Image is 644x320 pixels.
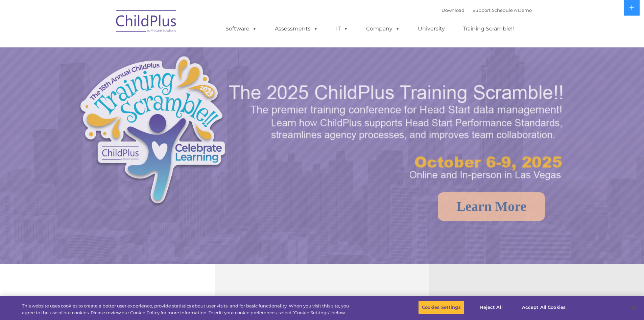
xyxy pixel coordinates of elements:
[411,22,452,36] a: University
[626,300,641,315] button: Close
[438,192,545,221] a: Learn More
[113,5,180,39] img: ChildPlus by Procare Solutions
[268,22,325,36] a: Assessments
[470,300,512,315] button: Reject All
[442,7,532,13] font: |
[418,300,464,315] button: Cookies Settings
[473,7,491,13] a: Support
[359,22,407,36] a: Company
[456,22,521,36] a: Training Scramble!!
[329,22,355,36] a: IT
[442,7,464,13] a: Download
[22,303,354,316] div: This website uses cookies to create a better user experience, provide statistics about user visit...
[518,300,569,315] button: Accept All Cookies
[492,7,532,13] a: Schedule A Demo
[219,22,264,36] a: Software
